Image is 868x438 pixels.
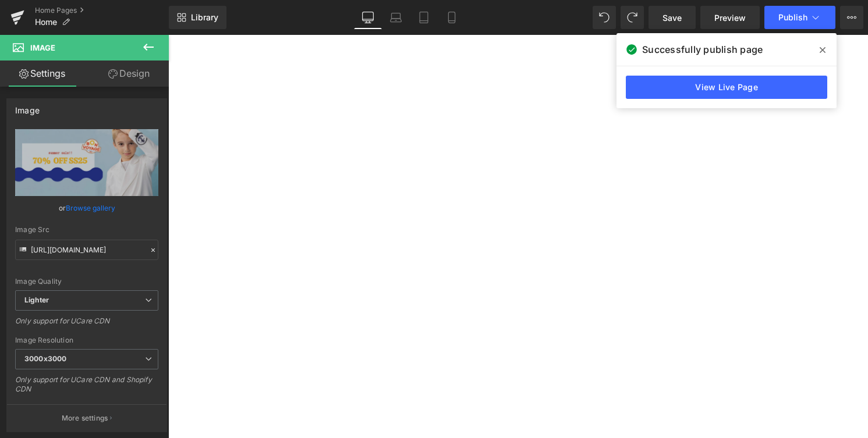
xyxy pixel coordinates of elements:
[24,354,66,363] b: 3000x3000
[15,375,158,401] div: Only support for UCare CDN and Shopify CDN
[593,6,616,29] button: Undo
[15,336,158,344] div: Image Resolution
[382,6,410,29] a: Laptop
[15,202,158,214] div: or
[662,12,682,24] span: Save
[35,6,169,15] a: Home Pages
[35,17,57,27] span: Home
[15,226,158,234] div: Image Src
[15,99,40,115] div: Image
[778,13,807,22] span: Publish
[626,76,827,99] a: View Live Page
[15,240,158,260] input: Link
[438,6,466,29] a: Mobile
[642,42,763,56] span: Successfully publish page
[62,413,108,423] p: More settings
[840,6,863,29] button: More
[621,6,644,29] button: Redo
[7,404,166,432] button: More settings
[66,198,115,218] a: Browse gallery
[191,12,218,23] span: Library
[87,60,171,87] a: Design
[15,277,158,286] div: Image Quality
[15,316,158,333] div: Only support for UCare CDN
[764,6,835,29] button: Publish
[354,6,382,29] a: Desktop
[700,6,760,29] a: Preview
[714,12,746,24] span: Preview
[24,295,49,304] b: Lighter
[410,6,438,29] a: Tablet
[169,6,226,29] a: New Library
[30,43,55,52] span: Image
